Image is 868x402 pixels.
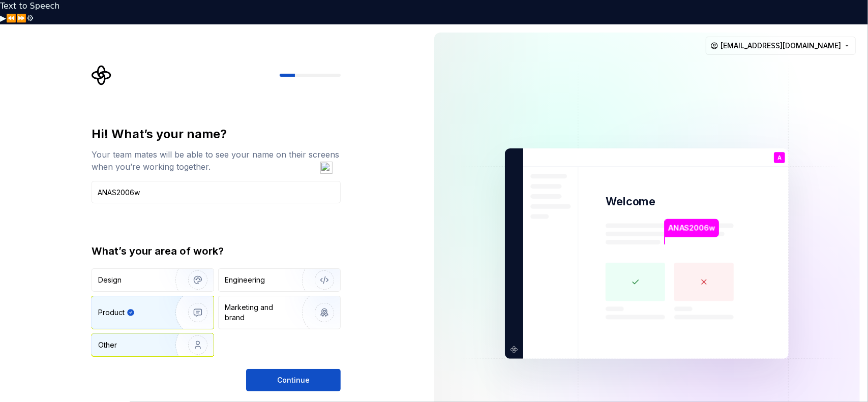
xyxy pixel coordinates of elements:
[16,12,26,24] button: Forward
[277,375,310,385] span: Continue
[92,65,112,85] svg: Supernova Logo
[606,194,655,209] p: Welcome
[98,275,122,285] div: Design
[320,162,333,174] img: npw-badge-icon-locked.svg
[706,37,856,55] button: [EMAIL_ADDRESS][DOMAIN_NAME]
[721,41,841,51] span: [EMAIL_ADDRESS][DOMAIN_NAME]
[92,181,341,203] input: Han Solo
[92,244,341,258] div: What’s your area of work?
[98,340,117,350] div: Other
[92,126,341,142] div: Hi! What’s your name?
[246,369,341,391] button: Continue
[225,302,293,323] div: Marketing and brand
[26,12,34,24] button: Settings
[92,148,341,173] div: Your team mates will be able to see your name on their screens when you’re working together.
[668,223,716,234] p: ANAS2006w
[777,155,782,161] p: A
[225,275,265,285] div: Engineering
[98,307,125,318] div: Product
[6,12,16,24] button: Previous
